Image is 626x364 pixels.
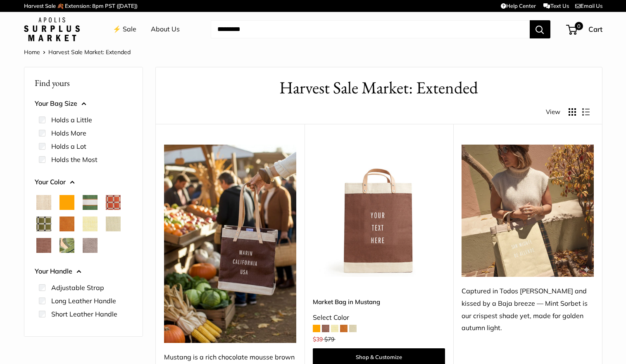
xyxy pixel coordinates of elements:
button: Orange [60,195,74,210]
img: Market Bag in Mustang [313,145,445,277]
a: Text Us [543,2,569,9]
label: Holds the Most [51,155,98,164]
img: Mustang is a rich chocolate mousse brown — an earthy, grounding hue made for crisp air and slow a... [164,145,296,343]
button: Your Bag Size [35,98,132,110]
input: Search... [211,20,530,38]
h1: Harvest Sale Market: Extended [168,76,590,100]
button: Natural [36,195,51,210]
span: Harvest Sale Market: Extended [48,48,131,56]
button: Taupe [83,238,98,253]
a: Home [24,48,40,56]
button: Mustang [36,238,51,253]
span: Cart [588,25,602,33]
button: Your Handle [35,265,132,278]
label: Short Leather Handle [51,309,117,319]
button: Daisy [83,216,98,231]
a: 0 Cart [567,23,602,36]
button: Chenille Window Brick [106,195,121,210]
a: Market Bag in Mustang [313,297,445,307]
button: Palm Leaf [60,238,74,253]
label: Adjustable Strap [51,283,104,293]
p: Find yours [35,75,132,91]
a: Market Bag in MustangMarket Bag in Mustang [313,145,445,277]
button: Chenille Window Sage [36,216,51,231]
a: Email Us [575,2,602,9]
a: ⚡️ Sale [113,23,136,36]
button: Display products as list [582,108,590,116]
span: View [546,106,560,118]
span: 0 [574,22,583,30]
button: Your Color [35,176,132,188]
span: $39 [313,335,323,343]
button: Display products as grid [569,108,576,116]
div: Captured in Todos [PERSON_NAME] and kissed by a Baja breeze — Mint Sorbet is our crispest shade y... [462,285,594,335]
img: Apolis: Surplus Market [24,17,80,41]
label: Holds a Little [51,115,92,125]
button: Cognac [60,216,74,231]
div: Select Color [313,312,445,324]
img: Captured in Todos Santos and kissed by a Baja breeze — Mint Sorbet is our crispest shade yet, mad... [462,145,594,277]
label: Holds a Lot [51,141,86,151]
span: $79 [324,335,334,343]
label: Long Leather Handle [51,296,116,306]
nav: Breadcrumb [24,47,131,57]
label: Holds More [51,128,86,138]
button: Court Green [83,195,98,210]
button: Search [530,20,550,38]
a: Help Center [501,2,536,9]
button: Mint Sorbet [106,216,121,231]
a: About Us [151,23,180,36]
